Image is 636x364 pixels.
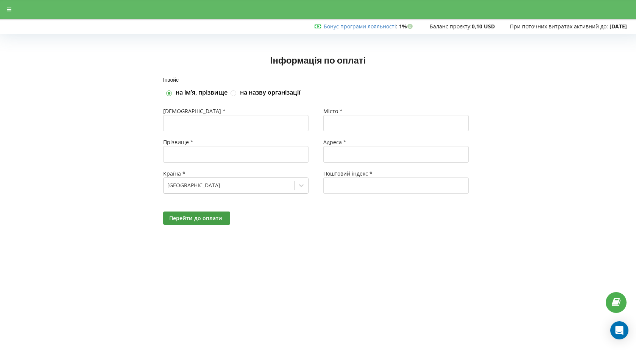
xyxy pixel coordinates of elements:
[163,170,185,177] span: Країна *
[324,23,396,30] a: Бонус програми лояльності
[323,170,373,177] span: Поштовий індекс *
[399,23,415,30] strong: 1%
[240,89,300,97] label: на назву організації
[510,23,608,30] span: При поточних витратах активний до:
[323,107,343,115] span: Місто *
[163,76,179,83] span: Інвойс
[169,215,222,222] span: Перейти до оплати
[163,212,230,225] button: Перейти до оплати
[430,23,472,30] span: Баланс проєкту:
[176,89,228,97] label: на імʼя, прізвище
[609,23,627,30] strong: [DATE]
[472,23,495,30] strong: 0,10 USD
[323,138,346,146] span: Адреса *
[610,321,628,339] div: Open Intercom Messenger
[270,54,366,65] span: Інформація по оплаті
[163,107,226,115] span: [DEMOGRAPHIC_DATA] *
[163,138,193,146] span: Прізвище *
[324,23,397,30] span: :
